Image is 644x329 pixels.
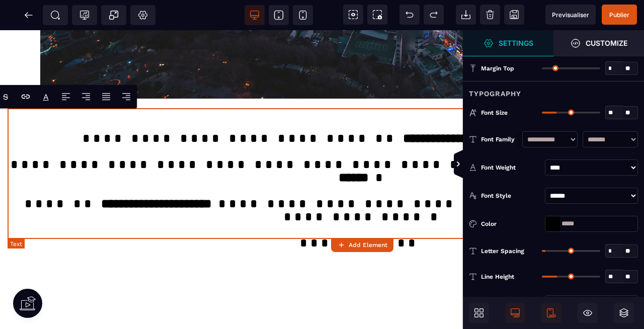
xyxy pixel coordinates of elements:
strong: Add Element [349,241,387,249]
span: Align Right [116,86,136,108]
span: Setting Body [138,10,148,20]
label: Font color [43,92,49,102]
div: Typography [463,81,644,100]
span: Tracking [79,10,90,20]
button: Add Element [331,238,393,252]
span: Popup [109,10,119,20]
span: Line Height [481,273,514,281]
s: S [3,92,8,102]
span: Margin Top [481,64,514,72]
div: Font Family [481,134,517,144]
div: Font Weight [481,162,541,173]
div: Color [481,219,541,229]
span: Font Size [481,109,508,117]
span: Open Layers [614,303,634,323]
span: Align Justify [96,86,116,108]
span: Screenshot [367,5,387,25]
span: Open Style Manager [553,30,644,56]
span: SEO [50,10,60,20]
span: Preview [545,5,596,25]
span: Publier [609,11,629,19]
span: Desktop Only [505,303,525,323]
span: Letter Spacing [481,247,524,255]
span: Hide/Show Block [578,303,598,323]
span: Mobile Only [541,303,561,323]
p: A [43,92,49,102]
strong: Settings [499,39,533,47]
strong: Customize [586,39,627,47]
span: Align Center [76,86,96,108]
span: Align Left [56,86,76,108]
span: Previsualiser [552,11,589,19]
span: Open Blocks [469,303,489,323]
span: Settings [463,30,553,56]
span: View components [343,5,363,25]
span: Link [16,86,36,108]
div: Font Style [481,191,541,201]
